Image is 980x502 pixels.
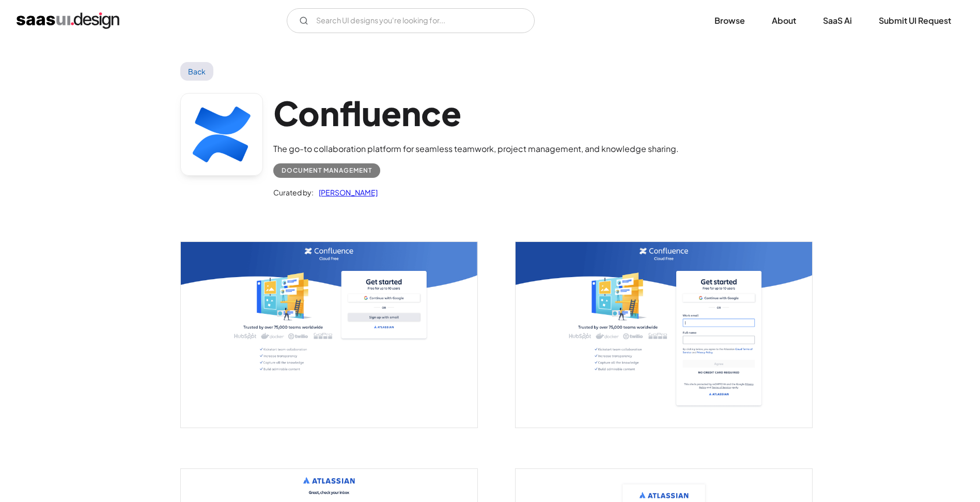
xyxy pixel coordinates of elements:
a: [PERSON_NAME] [314,186,378,199]
input: Search UI designs you're looking for... [287,8,535,33]
a: open lightbox [181,242,477,428]
a: Back [180,62,214,81]
form: Email Form [287,8,535,33]
h1: Confluence [273,93,679,133]
img: 64181e774370bbeb1b915f20_Confluence%20Signup%20Screen.png [516,242,812,428]
a: Browse [702,9,757,32]
a: Submit UI Request [866,9,963,32]
img: 64181e721461c678055f2b04_Confluence%20Login%20Screen.png [181,242,477,428]
div: Curated by: [273,186,314,199]
a: home [17,12,119,29]
a: SaaS Ai [811,9,864,32]
div: The go-to collaboration platform for seamless teamwork, project management, and knowledge sharing. [273,143,679,155]
div: Document Management [282,164,372,177]
a: open lightbox [516,242,812,428]
a: About [759,9,808,32]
